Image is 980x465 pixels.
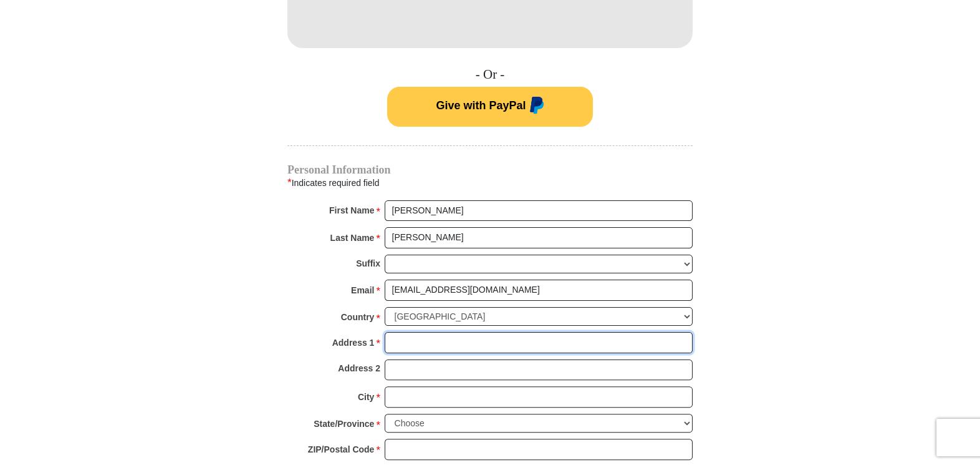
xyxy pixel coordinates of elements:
img: paypal [526,97,544,117]
strong: Address 1 [332,334,375,351]
strong: State/Province [314,415,374,433]
button: Give with PayPal [387,87,593,127]
strong: First Name [329,202,374,219]
h4: Personal Information [287,165,693,175]
div: Indicates required field [287,175,693,191]
strong: Suffix [356,255,380,272]
strong: Email [351,281,374,299]
span: Give with PayPal [436,99,526,112]
strong: Country [341,308,375,326]
strong: City [358,388,374,406]
strong: ZIP/Postal Code [308,441,375,458]
strong: Address 2 [338,360,380,377]
h4: - Or - [287,67,693,82]
strong: Last Name [330,229,375,247]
